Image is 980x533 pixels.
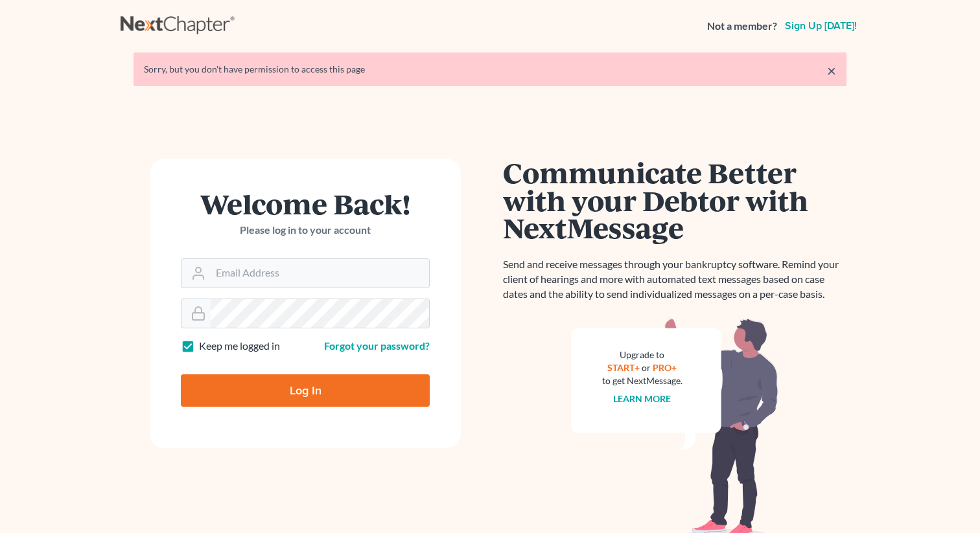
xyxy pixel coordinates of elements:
a: Forgot your password? [324,339,430,352]
div: Upgrade to [602,348,682,361]
a: START+ [608,362,640,373]
p: Please log in to your account [181,223,430,238]
p: Send and receive messages through your bankruptcy software. Remind your client of hearings and mo... [503,257,846,302]
a: PRO+ [653,362,677,373]
a: × [827,63,836,78]
h1: Welcome Back! [181,190,430,218]
a: Sign up [DATE]! [782,21,859,31]
a: Learn more [614,393,671,404]
input: Email Address [211,259,429,288]
span: or [642,362,651,373]
input: Log In [181,374,430,407]
div: Sorry, but you don't have permission to access this page [144,63,836,76]
div: to get NextMessage. [602,374,682,387]
h1: Communicate Better with your Debtor with NextMessage [503,159,846,242]
strong: Not a member? [707,19,777,34]
label: Keep me logged in [199,339,280,354]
